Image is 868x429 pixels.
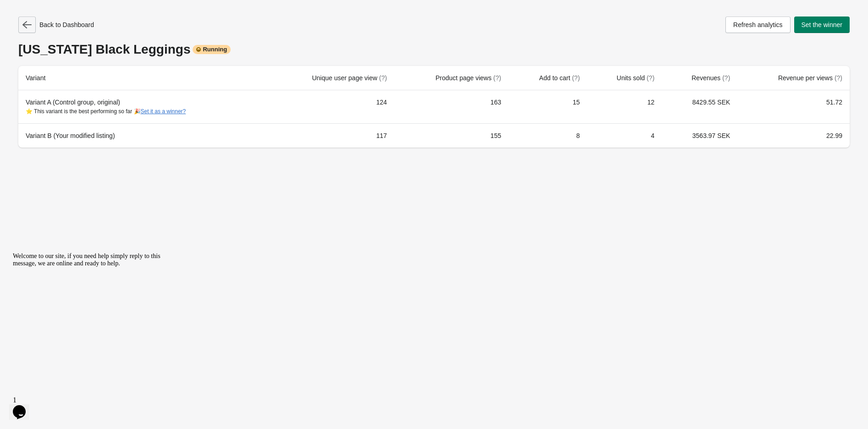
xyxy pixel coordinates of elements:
span: (?) [572,74,580,82]
div: Welcome to our site, if you need help simply reply to this message, we are online and ready to help. [4,4,169,18]
td: 117 [267,123,394,148]
td: 4 [587,123,662,148]
button: Set the winner [794,16,850,33]
div: [US_STATE] Black Leggings [18,42,850,57]
td: 3563.97 SEK [662,123,737,148]
span: Welcome to our site, if you need help simply reply to this message, we are online and ready to help. [4,4,151,18]
div: ⭐ This variant is the best performing so far 🎉 [26,107,260,116]
span: Refresh analytics [733,21,782,28]
span: Product page views [436,74,501,82]
td: 51.72 [737,90,850,123]
span: Set the winner [802,21,843,28]
span: (?) [493,74,501,82]
td: 8 [509,123,587,148]
td: 124 [267,90,394,123]
td: 12 [587,90,662,123]
div: Variant B (Your modified listing) [26,131,260,140]
button: Set it as a winner? [141,108,186,115]
div: Back to Dashboard [18,16,94,33]
td: 155 [394,123,509,148]
button: Refresh analytics [725,16,790,33]
td: 22.99 [737,123,850,148]
iframe: chat widget [9,392,39,420]
th: Variant [18,66,267,90]
span: (?) [835,74,842,82]
span: (?) [647,74,654,82]
td: 15 [509,90,587,123]
td: 8429.55 SEK [662,90,737,123]
span: Add to cart [539,74,580,82]
span: (?) [379,74,387,82]
td: 163 [394,90,509,123]
div: Variant A (Control group, original) [26,98,260,116]
span: Units sold [617,74,654,82]
iframe: chat widget [9,249,174,388]
div: Running [193,45,231,54]
span: Unique user page view [312,74,387,82]
span: (?) [722,74,730,82]
span: Revenues [691,74,730,82]
span: Revenue per views [778,74,842,82]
